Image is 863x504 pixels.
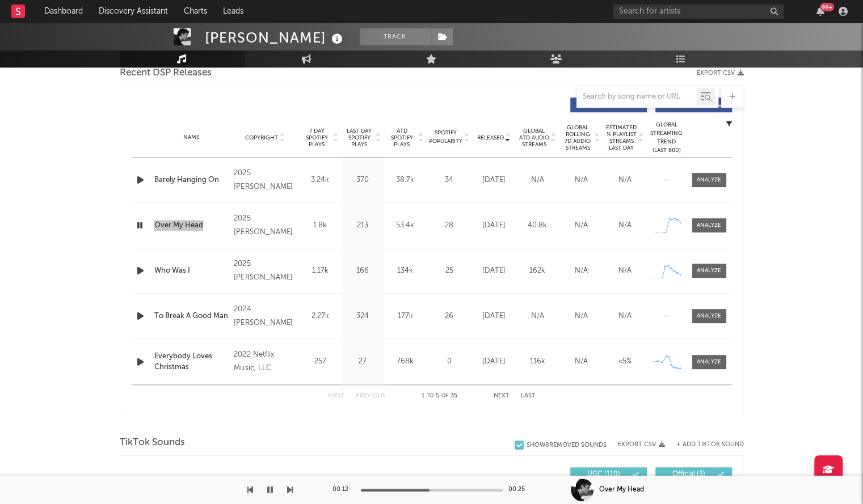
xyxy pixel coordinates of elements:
[519,175,557,186] div: N/A
[302,356,339,367] div: 257
[302,220,339,231] div: 1.8k
[302,175,339,186] div: 3.24k
[344,128,374,148] span: Last Day Spotify Plays
[430,175,469,186] div: 34
[570,467,647,482] button: UGC(110)
[344,175,381,186] div: 370
[429,129,462,146] span: Spotify Popularity
[527,442,607,449] div: Show 8 Removed Sounds
[154,220,229,231] a: Over My Head
[387,265,424,277] div: 134k
[360,28,431,45] button: Track
[562,311,600,322] div: N/A
[234,212,296,239] div: 2025 [PERSON_NAME]
[606,265,644,277] div: N/A
[430,356,469,367] div: 0
[613,5,784,19] input: Search for artists
[234,257,296,285] div: 2025 [PERSON_NAME]
[430,265,469,277] div: 25
[578,471,630,478] span: UGC ( 110 )
[328,393,344,399] button: First
[494,393,510,399] button: Next
[430,311,469,322] div: 26
[344,311,381,322] div: 324
[475,311,513,322] div: [DATE]
[521,393,536,399] button: Last
[519,356,557,367] div: 116k
[387,311,424,322] div: 177k
[606,124,637,151] span: Estimated % Playlist Streams Last Day
[477,134,504,141] span: Released
[577,92,697,101] input: Search by song name or URL
[606,356,644,367] div: <5%
[820,3,834,11] div: 99 +
[344,265,381,277] div: 166
[475,356,513,367] div: [DATE]
[344,356,381,367] div: 27
[332,483,355,497] div: 00:12
[356,393,386,399] button: Previous
[441,393,448,399] span: of
[245,134,278,141] span: Copyright
[562,265,600,277] div: N/A
[427,393,433,399] span: to
[234,303,296,330] div: 2024 [PERSON_NAME]
[430,220,469,231] div: 28
[387,128,417,148] span: ATD Spotify Plays
[606,311,644,322] div: N/A
[508,483,531,497] div: 00:25
[618,441,665,448] button: Export CSV
[387,356,424,367] div: 768k
[205,28,346,47] div: [PERSON_NAME]
[697,70,744,77] button: Export CSV
[519,265,557,277] div: 162k
[234,167,296,194] div: 2025 [PERSON_NAME]
[475,175,513,186] div: [DATE]
[519,311,557,322] div: N/A
[599,485,644,495] div: Over My Head
[302,311,339,322] div: 2.27k
[606,220,644,231] div: N/A
[154,351,229,373] a: Everybody Loves Christmas
[302,265,339,277] div: 1.17k
[816,7,824,16] button: 99+
[606,175,644,186] div: N/A
[650,121,684,155] div: Global Streaming Trend (Last 60D)
[665,442,744,448] button: + Add TikTok Sound
[154,133,229,142] div: Name
[519,220,557,231] div: 40.8k
[409,389,471,403] div: 1 5 35
[655,467,732,482] button: Official(3)
[475,265,513,277] div: [DATE]
[663,471,715,478] span: Official ( 3 )
[562,356,600,367] div: N/A
[387,220,424,231] div: 53.4k
[302,128,332,148] span: 7 Day Spotify Plays
[234,348,296,375] div: 2022 Netflix Music, LLC
[387,175,424,186] div: 38.7k
[154,175,229,186] a: Barely Hanging On
[344,220,381,231] div: 213
[562,124,593,151] span: Global Rolling 7D Audio Streams
[120,436,185,450] span: TikTok Sounds
[676,442,744,448] button: + Add TikTok Sound
[154,265,229,277] a: Who Was I
[562,220,600,231] div: N/A
[154,311,229,322] a: To Break A Good Man
[475,220,513,231] div: [DATE]
[562,175,600,186] div: N/A
[519,128,550,148] span: Global ATD Audio Streams
[120,66,212,80] span: Recent DSP Releases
